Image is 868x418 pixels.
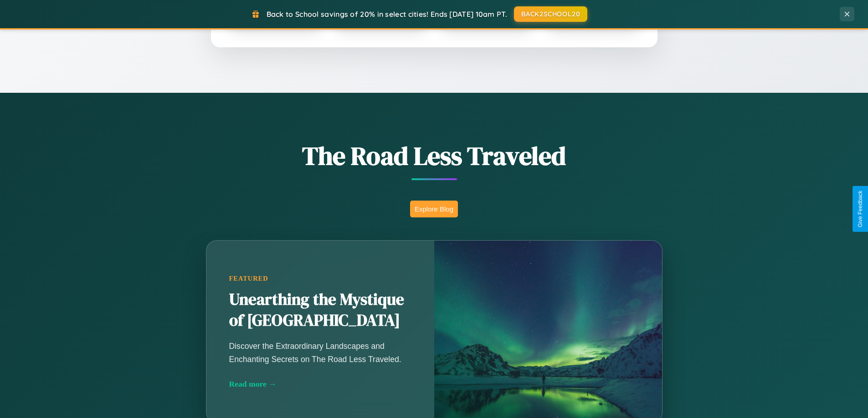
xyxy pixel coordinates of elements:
[229,275,411,282] div: Featured
[229,340,411,365] p: Discover the Extraordinary Landscapes and Enchanting Secrets on The Road Less Traveled.
[267,10,507,19] span: Back to School savings of 20% in select cities! Ends [DATE] 10am PT.
[229,379,411,389] div: Read more →
[514,6,587,22] button: BACK2SCHOOL20
[161,138,708,173] h1: The Road Less Traveled
[857,191,863,227] div: Give Feedback
[410,201,458,217] button: Explore Blog
[229,289,411,331] h2: Unearthing the Mystique of [GEOGRAPHIC_DATA]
